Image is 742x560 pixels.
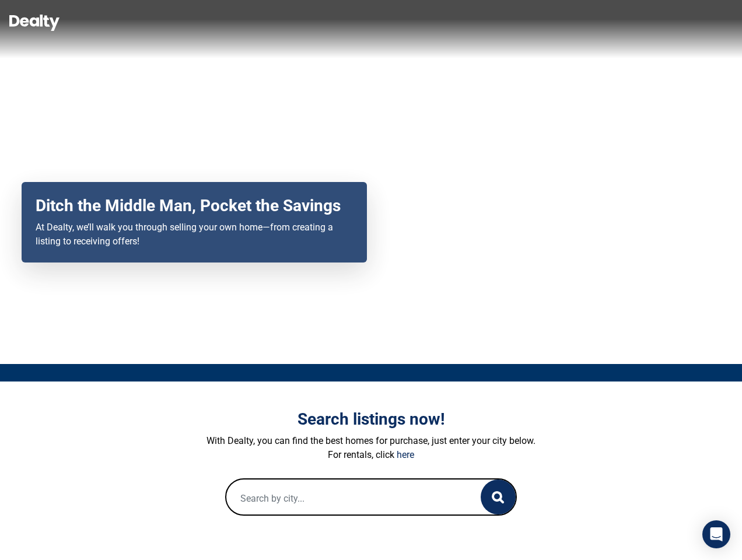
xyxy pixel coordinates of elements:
div: Open Intercom Messenger [702,520,730,548]
p: With Dealty, you can find the best homes for purchase, just enter your city below. [47,434,695,448]
h2: Ditch the Middle Man, Pocket the Savings [36,196,353,216]
a: here [397,449,414,460]
p: At Dealty, we’ll walk you through selling your own home—from creating a listing to receiving offers! [36,220,353,249]
h3: Search listings now! [47,409,695,429]
p: For rentals, click [47,448,695,462]
input: Search by city... [226,480,457,517]
img: Dealty - Buy, Sell & Rent Homes [9,15,60,31]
